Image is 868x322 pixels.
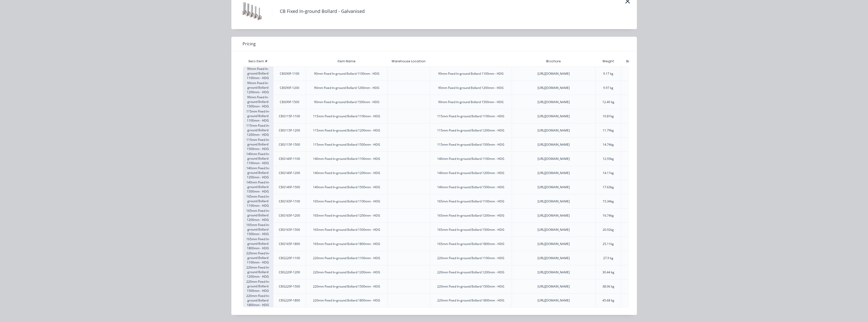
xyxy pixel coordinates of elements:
div: 14.11kg [603,171,614,175]
div: 14.74kg [603,142,614,147]
div: CBG220F-1500 [279,284,300,289]
div: CBG165F-1100 [279,199,300,204]
div: CBG220F-1100 [279,256,300,260]
div: [URL][DOMAIN_NAME] [538,228,570,232]
div: 220mm Fixed In-ground Bollard 1500mm - HDG [243,279,273,293]
div: 140mm Fixed In-ground Bollard 1100mm - HDG [437,157,504,161]
div: 115mm Fixed In-ground Bollard 1200mm - HDG [437,128,504,133]
div: 9.17 kg [603,71,613,76]
div: 115mm Fixed In-ground Bollard 1100mm - HDG [243,109,273,123]
div: 9.97 kg [603,86,613,90]
div: 115mm Fixed In-ground Bollard 1200mm - HDG [243,123,273,137]
div: 140mm Fixed In-ground Bollard 1500mm - HDG [243,180,273,194]
div: 220mm Fixed In-ground Bollard 1100mm - HDG [437,256,504,260]
div: 165mm Fixed In-ground Bollard 1200mm - HDG [313,213,380,218]
div: 165mm Fixed In-ground Bollard 1100mm - HDG [243,194,273,208]
span: Pricing [243,41,256,47]
div: 115mm Fixed In-ground Bollard 1200mm - HDG [313,128,380,133]
div: [URL][DOMAIN_NAME] [538,256,570,260]
div: CBG140F-1200 [279,171,300,175]
div: 165mm Fixed In-ground Bollard 1800mm - HDG [437,242,504,246]
div: 165mm Fixed In-ground Bollard 1500mm - HDG [313,228,380,232]
div: 90mm Fixed In-ground Bollard 1200mm - HDG [314,86,379,90]
div: CBG165F-1200 [279,213,300,218]
div: 140mm Fixed In-ground Bollard 1100mm - HDG [243,151,273,166]
div: CBG115F-1500 [279,142,300,147]
div: 90mm Fixed In-ground Bollard 1200mm - HDG [438,86,504,90]
div: [URL][DOMAIN_NAME] [538,142,570,147]
div: 140mm Fixed In-ground Bollard 1500mm - HDG [313,185,380,190]
div: CBG165F-1800 [279,242,300,246]
div: CBG115F-1100 [279,114,300,119]
div: 140mm Fixed In-ground Bollard 1500mm - HDG [437,185,504,190]
div: [URL][DOMAIN_NAME] [538,298,570,303]
div: 220mm Fixed In-ground Bollard 1200mm - HDG [243,265,273,279]
div: 115mm Fixed In-ground Bollard 1500mm - HDG [243,137,273,151]
div: [URL][DOMAIN_NAME] [538,185,570,190]
div: 220mm Fixed In-ground Bollard 1200mm - HDG [437,270,504,275]
div: [URL][DOMAIN_NAME] [538,71,570,76]
div: Item Name [334,55,360,68]
div: [URL][DOMAIN_NAME] [538,128,570,133]
div: 165mm Fixed In-ground Bollard 1100mm - HDG [313,199,380,204]
div: 140mm Fixed In-ground Bollard 1100mm - HDG [313,157,380,161]
div: 90mm Fixed In-ground Bollard 1100mm - HDG [314,71,379,76]
div: 10.81kg [603,114,614,119]
div: 165mm Fixed In-ground Bollard 1200mm - HDG [243,208,273,222]
div: [URL][DOMAIN_NAME] [538,284,570,289]
div: 90mm Fixed In-ground Bollard 1500mm - HDG [243,95,273,109]
div: 140mm Fixed In-ground Bollard 1200mm - HDG [313,171,380,175]
div: 220mm Fixed In-ground Bollard 1200mm - HDG [313,270,380,275]
div: 16.74kg [603,213,614,218]
div: 115mm Fixed In-ground Bollard 1500mm - HDG [313,142,380,147]
div: 220mm Fixed In-ground Bollard 1500mm - HDG [313,284,380,289]
div: [URL][DOMAIN_NAME] [538,114,570,119]
div: [URL][DOMAIN_NAME] [538,171,570,175]
div: CBG90F-1500 [280,100,299,104]
div: CBG140F-1100 [279,157,300,161]
div: 115mm Fixed In-ground Bollard 1500mm - HDG [437,142,504,147]
div: 165mm Fixed In-ground Bollard 1200mm - HDG [437,213,504,218]
div: 165mm Fixed In-ground Bollard 1500mm - HDG [243,222,273,237]
div: CBG115F-1200 [279,128,300,133]
div: 220mm Fixed In-ground Bollard 1800mm - HDG [437,298,504,303]
div: Boxed Weight [622,55,653,68]
div: 140mm Fixed In-ground Bollard 1200mm - HDG [243,166,273,180]
div: CBG220F-1200 [279,270,300,275]
div: 220mm Fixed In-ground Bollard 1100mm - HDG [243,251,273,265]
div: [URL][DOMAIN_NAME] [538,199,570,204]
div: 17.63kg [603,185,614,190]
div: 90mm Fixed In-ground Bollard 1500mm - HDG [314,100,379,104]
div: 165mm Fixed In-ground Bollard 1100mm - HDG [437,199,504,204]
div: 140mm Fixed In-ground Bollard 1200mm - HDG [437,171,504,175]
div: 115mm Fixed In-ground Bollard 1100mm - HDG [313,114,380,119]
div: CBG165F-1500 [279,228,300,232]
div: 220mm Fixed In-ground Bollard 1800mm - HDG [243,293,273,307]
div: 220mm Fixed In-ground Bollard 1800mm - HDG [313,298,380,303]
div: Weight [598,55,618,68]
div: [URL][DOMAIN_NAME] [538,86,570,90]
div: [URL][DOMAIN_NAME] [538,100,570,104]
div: 90mm Fixed In-ground Bollard 1500mm - HDG [438,100,504,104]
div: 15.34kg [603,199,614,204]
div: [URL][DOMAIN_NAME] [538,213,570,218]
div: [URL][DOMAIN_NAME] [538,270,570,275]
div: Xero Item # [243,56,273,66]
div: 90mm Fixed In-ground Bollard 1200mm - HDG [243,81,273,95]
div: CBG220F-1800 [279,298,300,303]
div: 45.68 kg [602,298,614,303]
div: Warehouse Location [387,55,430,68]
div: 38.06 kg [602,284,614,289]
div: 165mm Fixed In-ground Bollard 1500mm - HDG [437,228,504,232]
div: 165mm Fixed In-ground Bollard 1800mm - HDG [243,237,273,251]
div: 11.79kg [603,128,614,133]
div: 220mm Fixed In-ground Bollard 1100mm - HDG [313,256,380,260]
div: 12.93kg [603,157,614,161]
h4: CB Fixed In-ground Bollard - Galvanised [272,7,372,16]
div: [URL][DOMAIN_NAME] [538,157,570,161]
div: 27.9 kg [603,256,613,260]
div: [URL][DOMAIN_NAME] [538,242,570,246]
div: 90mm Fixed In-ground Bollard 1100mm - HDG [243,66,273,81]
div: 165mm Fixed In-ground Bollard 1800mm - HDG [313,242,380,246]
div: 90mm Fixed In-ground Bollard 1100mm - HDG [438,71,504,76]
